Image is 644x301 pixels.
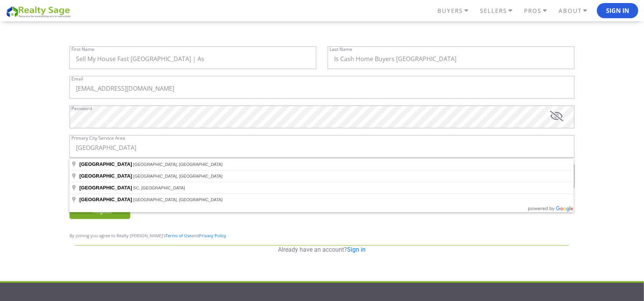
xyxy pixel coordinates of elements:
label: Last Name [330,47,352,52]
span: [GEOGRAPHIC_DATA] [79,161,132,167]
span: [GEOGRAPHIC_DATA] [79,185,132,191]
span: [GEOGRAPHIC_DATA] [79,173,132,179]
span: [GEOGRAPHIC_DATA] [79,197,132,202]
label: Primary City Service Area [71,136,125,140]
p: Already have an account? [75,246,569,254]
span: [GEOGRAPHIC_DATA], [GEOGRAPHIC_DATA] [133,197,223,202]
a: PROS [522,4,557,17]
label: Password [71,106,92,111]
a: ABOUT [557,4,597,17]
span: SC, [GEOGRAPHIC_DATA] [133,186,185,190]
span: [GEOGRAPHIC_DATA], [GEOGRAPHIC_DATA] [133,162,223,167]
span: [GEOGRAPHIC_DATA], [GEOGRAPHIC_DATA] [133,174,223,178]
img: REALTY SAGE [6,5,74,18]
a: Sign in [347,246,366,253]
label: First Name [71,47,95,52]
span: By joining you agree to Realty [PERSON_NAME]’s and [69,233,226,238]
a: Terms of Use [166,233,191,238]
label: Email [71,77,83,81]
a: BUYERS [436,4,478,17]
a: SELLERS [478,4,522,17]
button: Sign In [597,3,638,18]
a: Privacy Policy [199,233,226,238]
